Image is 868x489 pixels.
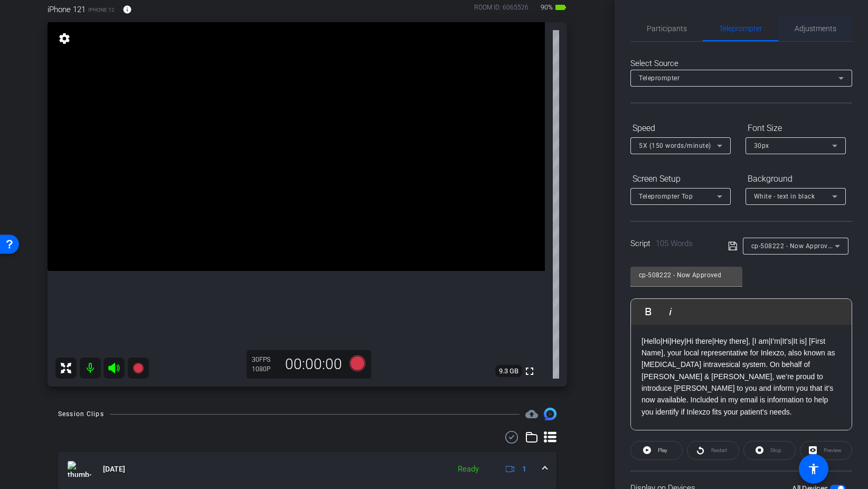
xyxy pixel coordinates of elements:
[544,408,556,420] img: Session clips
[88,6,115,14] span: iPhone 12
[661,301,681,322] button: Italic (⌘I)
[630,238,713,250] div: Script
[630,441,683,460] button: Play
[474,3,529,18] div: ROOM ID: 6065526
[807,463,820,475] mat-icon: accessibility
[630,170,731,188] div: Screen Setup
[252,365,278,373] div: 1080P
[522,464,526,475] span: 1
[647,25,687,32] span: Participants
[639,193,693,200] span: Teleprompter Top
[754,193,815,200] span: White - text in black
[278,355,349,373] div: 00:00:00
[658,447,667,453] span: Play
[495,365,522,378] span: 9.3 GB
[452,463,484,475] div: Ready
[746,170,846,188] div: Background
[57,32,72,45] mat-icon: settings
[103,464,125,475] span: [DATE]
[754,142,769,149] span: 30px
[252,355,278,364] div: 30
[259,356,270,363] span: FPS
[554,1,567,14] mat-icon: battery_std
[68,461,91,477] img: thumb-nail
[746,119,846,137] div: Font Size
[58,409,104,419] div: Session Clips
[639,269,734,281] input: Title
[751,241,835,250] span: cp-508222 - Now Approved
[525,408,538,420] span: Destinations for your clips
[656,239,693,248] span: 105 Words
[795,25,836,32] span: Adjustments
[523,365,536,378] mat-icon: fullscreen
[630,58,852,70] div: Select Source
[641,335,841,418] p: [Hello|Hi|Hey|Hi there|Hey there], [I am|I'm|It's|It is] [First Name], your local representative ...
[122,5,132,14] mat-icon: info
[719,25,762,32] span: Teleprompter
[639,74,680,82] span: Teleprompter
[48,4,86,15] span: iPhone 121
[525,408,538,420] mat-icon: cloud_upload
[58,452,556,486] mat-expansion-panel-header: thumb-nail[DATE]Ready1
[639,142,711,149] span: 5X (150 words/minute)
[630,119,731,137] div: Speed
